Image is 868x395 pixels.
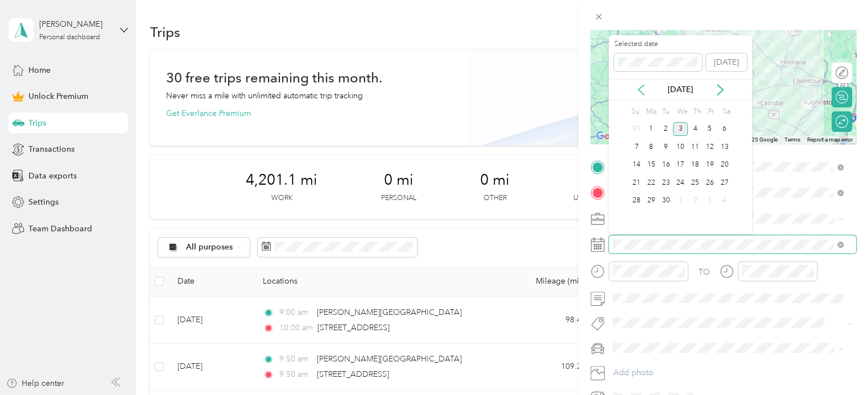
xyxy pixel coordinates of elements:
div: 2 [659,122,673,136]
div: 9 [659,140,673,154]
div: 17 [673,158,688,172]
div: 4 [688,122,702,136]
div: 22 [644,176,659,190]
iframe: Everlance-gr Chat Button Frame [804,331,868,395]
div: 7 [629,140,644,154]
div: Th [692,104,702,120]
div: 8 [644,140,659,154]
div: 24 [673,176,688,190]
div: 30 [659,194,673,208]
a: Open this area in Google Maps (opens a new window) [593,129,631,144]
div: 1 [673,194,688,208]
div: 3 [702,194,717,208]
div: 20 [717,158,731,172]
div: 26 [702,176,717,190]
div: 1 [644,122,659,136]
div: Fr [706,104,717,120]
div: 3 [673,122,688,136]
div: 2 [688,194,702,208]
div: 18 [688,158,702,172]
div: 21 [629,176,644,190]
div: 14 [629,158,644,172]
div: 5 [702,122,717,136]
button: Add photo [609,365,856,381]
div: 28 [629,194,644,208]
div: 6 [717,122,731,136]
div: 13 [717,140,731,154]
div: 25 [688,176,702,190]
div: 15 [644,158,659,172]
div: 4 [717,194,731,208]
a: Report a map error [807,136,853,143]
div: 27 [717,176,731,190]
p: [DATE] [656,84,704,95]
div: TO [698,266,710,278]
div: Tu [660,104,671,120]
div: 19 [702,158,717,172]
button: [DATE] [706,53,747,72]
div: Mo [644,104,656,120]
div: 12 [702,140,717,154]
div: 31 [629,122,644,136]
div: Su [629,104,640,120]
div: 16 [659,158,673,172]
div: 29 [644,194,659,208]
a: Terms (opens in new tab) [784,136,800,143]
div: 11 [688,140,702,154]
div: 10 [673,140,688,154]
div: We [675,104,688,120]
label: Selected date [614,39,702,49]
img: Google [593,129,631,144]
div: Sa [721,104,731,120]
div: 23 [659,176,673,190]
